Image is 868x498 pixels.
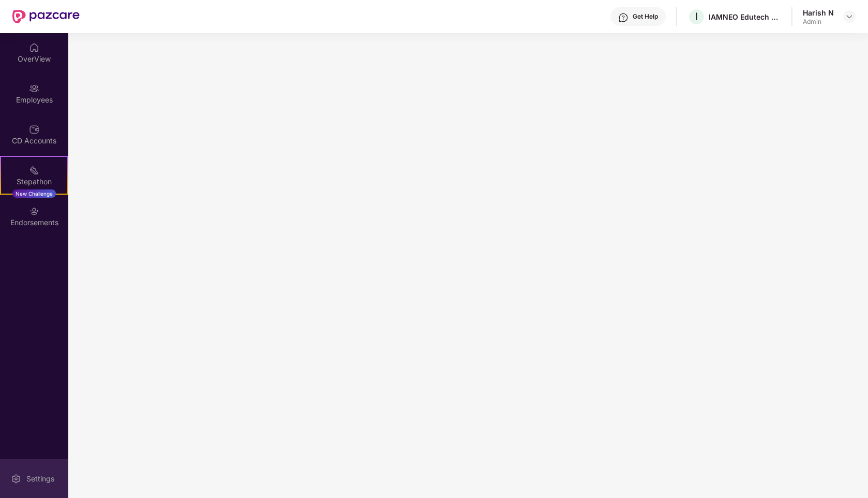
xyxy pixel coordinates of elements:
div: Get Help [633,12,658,21]
div: Stepathon [1,177,67,187]
span: I [695,10,698,23]
img: svg+xml;base64,PHN2ZyBpZD0iRHJvcGRvd24tMzJ4MzIiIHhtbG5zPSJodHRwOi8vd3d3LnczLm9yZy8yMDAwL3N2ZyIgd2... [845,12,854,21]
img: svg+xml;base64,PHN2ZyBpZD0iRW5kb3JzZW1lbnRzIiB4bWxucz0iaHR0cDovL3d3dy53My5vcmcvMjAwMC9zdmciIHdpZH... [29,206,39,216]
div: IAMNEO Edutech Private Limited [709,12,781,22]
img: svg+xml;base64,PHN2ZyBpZD0iRW1wbG95ZWVzIiB4bWxucz0iaHR0cDovL3d3dy53My5vcmcvMjAwMC9zdmciIHdpZHRoPS... [29,83,39,94]
div: New Challenge [12,189,56,198]
img: svg+xml;base64,PHN2ZyBpZD0iU2V0dGluZy0yMHgyMCIgeG1sbnM9Imh0dHA6Ly93d3cudzMub3JnLzIwMDAvc3ZnIiB3aW... [11,474,21,484]
img: svg+xml;base64,PHN2ZyBpZD0iQ0RfQWNjb3VudHMiIGRhdGEtbmFtZT0iQ0QgQWNjb3VudHMiIHhtbG5zPSJodHRwOi8vd3... [29,124,39,135]
img: svg+xml;base64,PHN2ZyBpZD0iSGVscC0zMngzMiIgeG1sbnM9Imh0dHA6Ly93d3cudzMub3JnLzIwMDAvc3ZnIiB3aWR0aD... [618,12,628,23]
img: svg+xml;base64,PHN2ZyBpZD0iSG9tZSIgeG1sbnM9Imh0dHA6Ly93d3cudzMub3JnLzIwMDAvc3ZnIiB3aWR0aD0iMjAiIG... [29,42,39,53]
img: svg+xml;base64,PHN2ZyB4bWxucz0iaHR0cDovL3d3dy53My5vcmcvMjAwMC9zdmciIHdpZHRoPSIyMSIgaGVpZ2h0PSIyMC... [29,165,39,175]
img: New Pazcare Logo [12,10,80,23]
div: Harish N [803,8,834,18]
div: Admin [803,18,834,26]
div: Settings [23,474,57,484]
